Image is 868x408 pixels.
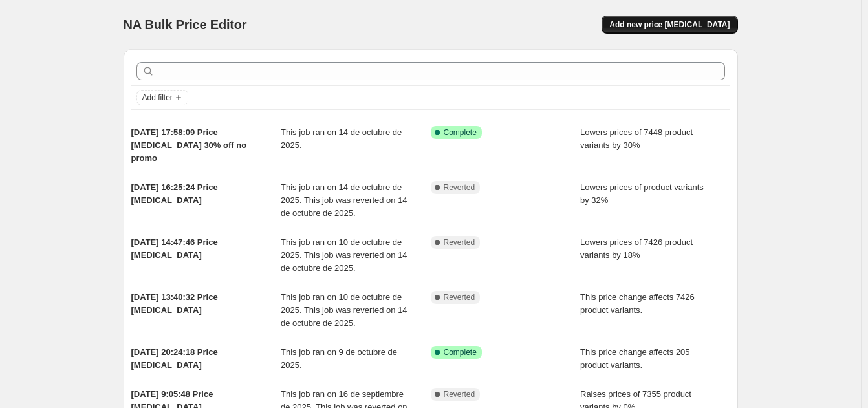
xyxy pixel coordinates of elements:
button: Add filter [136,90,188,105]
span: [DATE] 16:25:24 Price [MEDICAL_DATA] [131,182,218,205]
span: [DATE] 14:47:46 Price [MEDICAL_DATA] [131,237,218,260]
span: Lowers prices of 7448 product variants by 30% [580,127,693,150]
span: This job ran on 14 de octubre de 2025. This job was reverted on 14 de octubre de 2025. [281,182,407,218]
span: This price change affects 7426 product variants. [580,292,695,315]
span: Reverted [444,182,475,193]
span: Reverted [444,292,475,303]
button: Add new price [MEDICAL_DATA] [602,16,737,34]
span: This job ran on 9 de octubre de 2025. [281,347,397,370]
span: Complete [444,127,477,138]
span: Add filter [142,92,173,103]
span: Reverted [444,389,475,400]
span: Complete [444,347,477,358]
span: Lowers prices of 7426 product variants by 18% [580,237,693,260]
span: Lowers prices of product variants by 32% [580,182,704,205]
span: [DATE] 17:58:09 Price [MEDICAL_DATA] 30% off no promo [131,127,247,163]
span: Reverted [444,237,475,248]
span: This job ran on 10 de octubre de 2025. This job was reverted on 14 de octubre de 2025. [281,237,407,273]
span: NA Bulk Price Editor [124,17,247,32]
span: This job ran on 14 de octubre de 2025. [281,127,402,150]
span: This price change affects 205 product variants. [580,347,690,370]
span: [DATE] 20:24:18 Price [MEDICAL_DATA] [131,347,218,370]
span: [DATE] 13:40:32 Price [MEDICAL_DATA] [131,292,218,315]
span: Add new price [MEDICAL_DATA] [609,19,730,30]
span: This job ran on 10 de octubre de 2025. This job was reverted on 14 de octubre de 2025. [281,292,407,328]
